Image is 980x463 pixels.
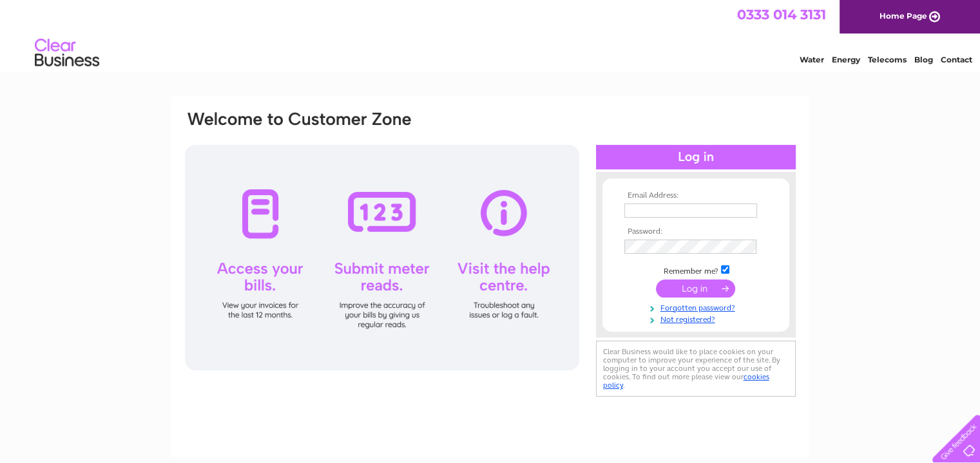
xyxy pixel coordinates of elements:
[800,55,824,64] a: Water
[941,55,972,64] a: Contact
[621,263,771,276] td: Remember me?
[624,312,771,325] a: Not registered?
[868,55,907,64] a: Telecoms
[186,7,795,62] div: Clear Business is a trading name of Verastar Limited (registered in [GEOGRAPHIC_DATA] No. 3667643...
[656,279,735,298] input: Submit
[624,301,771,313] a: Forgotten password?
[742,205,752,216] img: npw-badge-icon-locked.svg
[742,241,752,252] img: npw-badge-icon-locked.svg
[832,55,860,64] a: Energy
[596,341,796,397] div: Clear Business would like to place cookies on your computer to improve your experience of the sit...
[621,191,771,200] th: Email Address:
[34,33,100,73] img: logo.png
[603,372,769,390] a: cookies policy
[737,6,826,23] a: 0333 014 3131
[914,55,933,64] a: Blog
[621,227,771,236] th: Password:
